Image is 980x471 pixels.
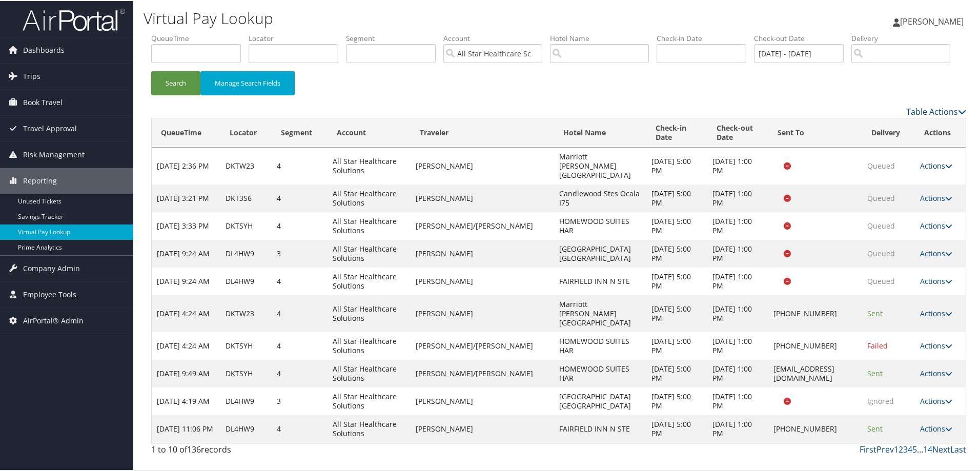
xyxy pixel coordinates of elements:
[272,239,328,267] td: 3
[152,294,220,331] td: [DATE] 4:24 AM
[272,267,328,294] td: 4
[908,443,912,454] a: 4
[411,359,554,386] td: [PERSON_NAME]/[PERSON_NAME]
[328,331,411,359] td: All Star Healthcare Solutions
[23,167,57,193] span: Reporting
[554,331,646,359] td: HOMEWOOD SUITES HAR
[860,443,876,454] a: First
[867,160,895,170] span: Queued
[915,117,966,147] th: Actions
[152,386,220,414] td: [DATE] 4:19 AM
[23,141,85,167] span: Risk Management
[144,7,697,28] h1: Virtual Pay Lookup
[220,147,272,183] td: DKTW23
[768,294,862,331] td: [PHONE_NUMBER]
[867,192,895,202] span: Queued
[328,267,411,294] td: All Star Healthcare Solutions
[707,147,768,183] td: [DATE] 1:00 PM
[220,183,272,211] td: DKT3S6
[867,308,883,317] span: Sent
[867,220,895,230] span: Queued
[220,386,272,414] td: DL4HW9
[220,331,272,359] td: DKTSYH
[152,414,220,442] td: [DATE] 11:06 PM
[152,359,220,386] td: [DATE] 9:49 AM
[851,32,958,43] label: Delivery
[328,239,411,267] td: All Star Healthcare Solutions
[867,395,894,405] span: Ignored
[646,267,707,294] td: [DATE] 5:00 PM
[272,331,328,359] td: 4
[411,414,554,442] td: [PERSON_NAME]
[920,275,952,285] a: Actions
[272,211,328,239] td: 4
[707,386,768,414] td: [DATE] 1:00 PM
[411,211,554,239] td: [PERSON_NAME]/[PERSON_NAME]
[899,443,903,454] a: 2
[707,331,768,359] td: [DATE] 1:00 PM
[220,117,272,147] th: Locator: activate to sort column ascending
[867,423,883,433] span: Sent
[272,117,328,147] th: Segment: activate to sort column ascending
[272,183,328,211] td: 4
[554,239,646,267] td: [GEOGRAPHIC_DATA] [GEOGRAPHIC_DATA]
[950,443,966,454] a: Last
[707,414,768,442] td: [DATE] 1:00 PM
[554,183,646,211] td: Candlewood Stes Ocala I75
[923,443,932,454] a: 14
[707,239,768,267] td: [DATE] 1:00 PM
[554,117,646,147] th: Hotel Name: activate to sort column ascending
[328,386,411,414] td: All Star Healthcare Solutions
[707,211,768,239] td: [DATE] 1:00 PM
[23,281,76,306] span: Employee Tools
[411,239,554,267] td: [PERSON_NAME]
[920,160,952,170] a: Actions
[220,239,272,267] td: DL4HW9
[646,359,707,386] td: [DATE] 5:00 PM
[920,192,952,202] a: Actions
[920,395,952,405] a: Actions
[550,32,657,43] label: Hotel Name
[272,414,328,442] td: 4
[554,211,646,239] td: HOMEWOOD SUITES HAR
[23,7,125,31] img: airportal-logo.png
[867,248,895,257] span: Queued
[920,220,952,230] a: Actions
[443,32,550,43] label: Account
[867,340,888,350] span: Failed
[272,294,328,331] td: 4
[328,211,411,239] td: All Star Healthcare Solutions
[646,183,707,211] td: [DATE] 5:00 PM
[328,147,411,183] td: All Star Healthcare Solutions
[554,359,646,386] td: HOMEWOOD SUITES HAR
[768,359,862,386] td: [EMAIL_ADDRESS][DOMAIN_NAME]
[152,267,220,294] td: [DATE] 9:24 AM
[220,211,272,239] td: DKTSYH
[23,115,77,140] span: Travel Approval
[920,248,952,257] a: Actions
[867,275,895,285] span: Queued
[646,294,707,331] td: [DATE] 5:00 PM
[272,147,328,183] td: 4
[912,443,917,454] a: 5
[411,294,554,331] td: [PERSON_NAME]
[411,147,554,183] td: [PERSON_NAME]
[646,147,707,183] td: [DATE] 5:00 PM
[23,255,80,280] span: Company Admin
[220,414,272,442] td: DL4HW9
[220,294,272,331] td: DKTW23
[554,267,646,294] td: FAIRFIELD INN N STE
[554,386,646,414] td: [GEOGRAPHIC_DATA] [GEOGRAPHIC_DATA]
[657,32,754,43] label: Check-in Date
[151,32,249,43] label: QueueTime
[707,294,768,331] td: [DATE] 1:00 PM
[23,36,65,62] span: Dashboards
[707,267,768,294] td: [DATE] 1:00 PM
[328,294,411,331] td: All Star Healthcare Solutions
[272,359,328,386] td: 4
[920,308,952,317] a: Actions
[554,294,646,331] td: Marriott [PERSON_NAME][GEOGRAPHIC_DATA]
[646,211,707,239] td: [DATE] 5:00 PM
[646,386,707,414] td: [DATE] 5:00 PM
[249,32,346,43] label: Locator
